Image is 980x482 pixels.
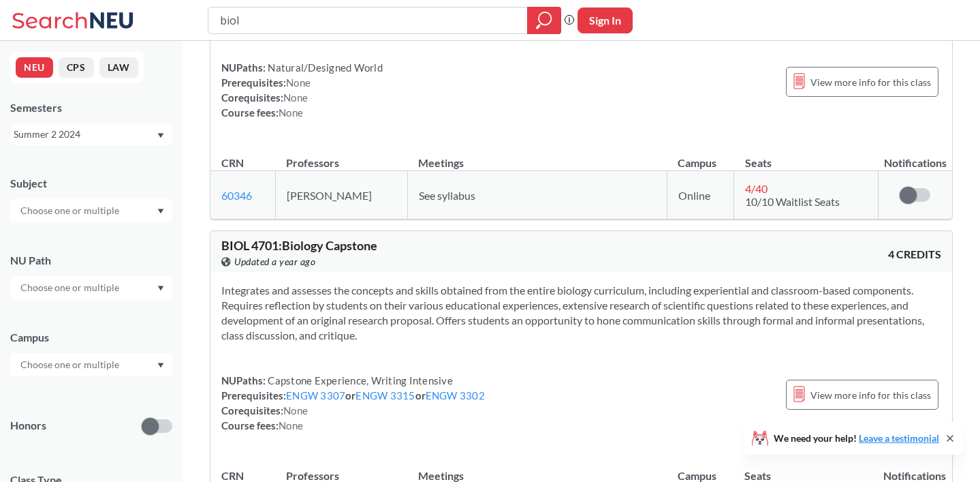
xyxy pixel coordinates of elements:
[266,61,383,74] span: Natural/Designed World
[355,389,415,402] a: ENGW 3315
[14,357,128,373] input: Choose one or multiple
[234,254,315,269] span: Updated a year ago
[275,142,407,171] th: Professors
[283,91,308,104] span: None
[266,374,453,387] span: Capstone Experience, Writing Intensive
[279,419,303,432] span: None
[219,9,518,32] input: Class, professor, course number, "phrase"
[10,330,172,345] div: Campus
[10,123,172,145] div: Summer 2 2024Dropdown arrow
[157,209,164,214] svg: Dropdown arrow
[527,7,561,34] div: magnifying glass
[810,74,931,91] span: View more info for this class
[279,106,303,119] span: None
[157,133,164,138] svg: Dropdown arrow
[536,11,552,30] svg: magnifying glass
[10,276,172,299] div: Dropdown arrow
[286,76,311,89] span: None
[667,171,733,220] td: Online
[10,418,46,434] p: Honors
[221,238,377,253] span: BIOL 4701 : Biology Capstone
[10,253,172,268] div: NU Path
[426,389,485,402] a: ENGW 3302
[221,60,383,120] div: NUPaths: Prerequisites: Corequisites: Course fees:
[419,189,475,202] span: See syllabus
[157,286,164,291] svg: Dropdown arrow
[221,189,252,202] a: 60346
[10,353,172,376] div: Dropdown arrow
[734,142,878,171] th: Seats
[14,280,128,296] input: Choose one or multiple
[14,127,156,142] div: Summer 2 2024
[407,142,667,171] th: Meetings
[221,155,244,170] div: CRN
[878,142,952,171] th: Notifications
[14,202,128,219] input: Choose one or multiple
[221,283,941,343] section: Integrates and assesses the concepts and skills obtained from the entire biology curriculum, incl...
[10,176,172,191] div: Subject
[859,432,939,444] a: Leave a testimonial
[221,373,485,433] div: NUPaths: Prerequisites: or or Corequisites: Course fees:
[59,57,94,78] button: CPS
[16,57,53,78] button: NEU
[578,7,633,33] button: Sign In
[157,363,164,368] svg: Dropdown arrow
[286,389,345,402] a: ENGW 3307
[99,57,138,78] button: LAW
[745,195,840,208] span: 10/10 Waitlist Seats
[745,182,768,195] span: 4 / 40
[10,199,172,222] div: Dropdown arrow
[774,434,939,443] span: We need your help!
[283,404,308,417] span: None
[810,387,931,404] span: View more info for this class
[667,142,733,171] th: Campus
[275,171,407,220] td: [PERSON_NAME]
[10,100,172,115] div: Semesters
[888,247,941,262] span: 4 CREDITS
